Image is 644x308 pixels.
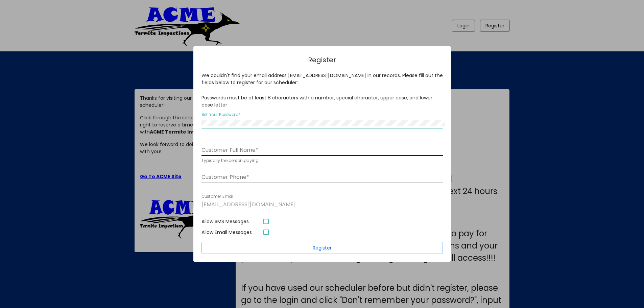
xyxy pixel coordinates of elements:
[201,202,443,208] input: Customer Email
[201,94,443,109] div: Passwords must be at least 8 characters with a number, special character, upper case, and lower c...
[201,219,269,225] mat-checkbox: Allow SMS Messages
[201,72,443,86] div: We couldn't find your email address [EMAIL_ADDRESS][DOMAIN_NAME] in our records. Please fill out ...
[201,158,259,163] mat-hint: Typically the person paying
[201,217,261,226] mat-label: Allow SMS Messages
[201,228,261,236] mat-label: Allow Email Messages
[201,54,443,65] h1: Register
[201,242,443,254] button: Register
[201,230,269,236] mat-checkbox: Allow EMAIL Messages
[313,244,332,251] span: Register
[201,174,443,180] input: Customer Phone
[201,147,443,153] input: Customer Full Name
